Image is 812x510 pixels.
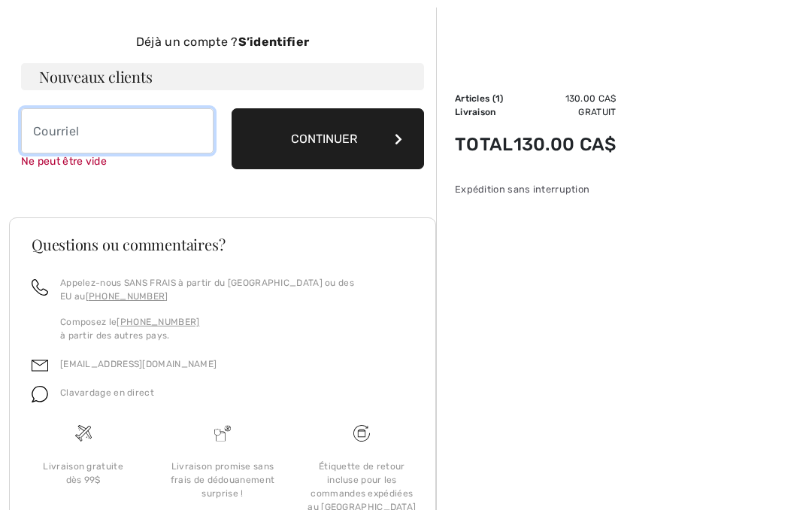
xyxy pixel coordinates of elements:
[214,425,231,442] img: Livraison promise sans frais de dédouanement surprise&nbsp;!
[455,119,514,170] td: Total
[32,279,48,296] img: call
[32,386,48,402] img: chat
[26,460,141,487] div: Livraison gratuite dès 99$
[21,63,424,90] h3: Nouveaux clients
[455,105,514,119] td: Livraison
[238,35,310,49] strong: S’identifier
[75,425,92,442] img: Livraison gratuite dès 99$
[353,425,370,442] img: Livraison gratuite dès 99$
[86,291,168,302] a: [PHONE_NUMBER]
[32,357,48,374] img: email
[514,92,617,105] td: 130.00 CA$
[117,317,199,327] a: [PHONE_NUMBER]
[455,92,514,105] td: Articles ( )
[495,93,500,104] span: 1
[165,460,280,500] div: Livraison promise sans frais de dédouanement surprise !
[232,108,424,169] button: Continuer
[514,119,617,170] td: 130.00 CA$
[455,182,617,196] div: Expédition sans interruption
[21,33,424,51] div: Déjà un compte ?
[21,153,214,169] div: Ne peut être vide
[32,237,414,252] h3: Questions ou commentaires?
[60,359,217,369] a: [EMAIL_ADDRESS][DOMAIN_NAME]
[514,105,617,119] td: Gratuit
[60,276,414,303] p: Appelez-nous SANS FRAIS à partir du [GEOGRAPHIC_DATA] ou des EU au
[60,387,154,398] span: Clavardage en direct
[60,315,414,342] p: Composez le à partir des autres pays.
[21,108,214,153] input: Courriel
